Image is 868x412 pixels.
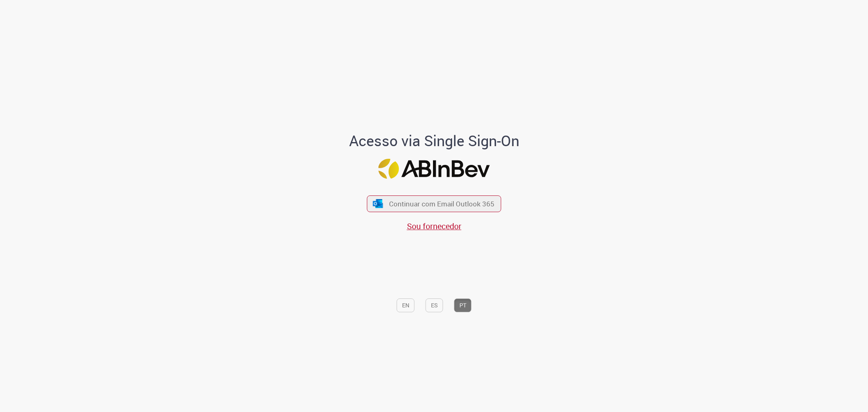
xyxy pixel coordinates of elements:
button: PT [454,298,472,312]
button: EN [397,298,415,312]
img: Logo ABInBev [378,159,490,179]
button: ES [426,298,443,312]
button: ícone Azure/Microsoft 360 Continuar com Email Outlook 365 [367,195,501,212]
h1: Acesso via Single Sign-On [321,133,547,149]
a: Sou fornecedor [407,221,461,232]
img: ícone Azure/Microsoft 360 [372,199,383,208]
span: Continuar com Email Outlook 365 [389,199,494,208]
